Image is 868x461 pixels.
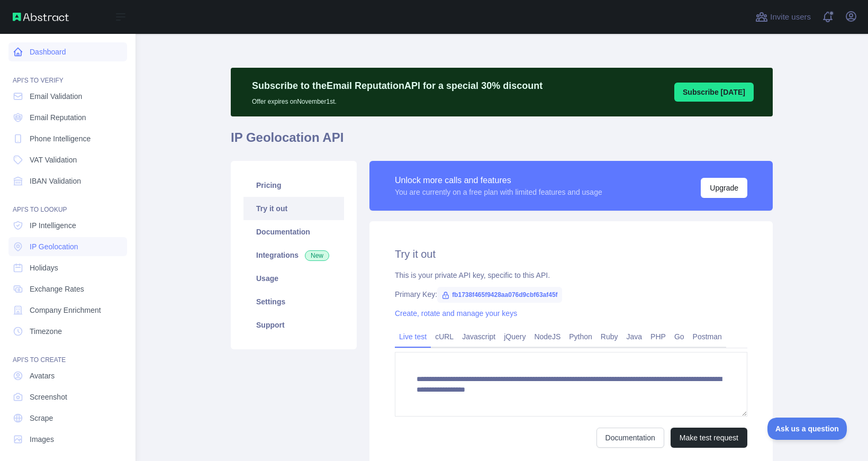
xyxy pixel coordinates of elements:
span: Phone Intelligence [30,133,91,144]
a: Pricing [243,174,344,197]
span: IP Intelligence [30,220,76,231]
a: Scrape [8,409,127,428]
span: IP Geolocation [30,241,78,252]
a: Python [565,328,596,345]
div: API'S TO LOOKUP [8,193,127,214]
button: Upgrade [701,178,747,198]
a: Usage [243,267,344,290]
p: Offer expires on November 1st. [252,93,542,106]
a: Screenshot [8,387,127,406]
a: Email Validation [8,87,127,106]
a: Try it out [243,197,344,220]
h2: Try it out [395,247,747,261]
a: Live test [395,328,431,345]
span: Email Validation [30,91,82,102]
span: Scrape [30,413,53,423]
p: Subscribe to the Email Reputation API for a special 30 % discount [252,78,542,93]
a: Integrations New [243,243,344,267]
div: Primary Key: [395,289,747,300]
iframe: Toggle Customer Support [767,418,847,440]
a: Dashboard [8,42,127,61]
span: fb1738f465f9428aa076d9cbf63af45f [437,287,562,303]
a: VAT Validation [8,150,127,169]
a: NodeJS [530,328,565,345]
a: Exchange Rates [8,279,127,299]
span: Invite users [770,11,811,23]
a: Support [243,313,344,337]
span: Avatars [30,370,55,381]
span: New [305,250,329,261]
a: jQuery [500,328,530,345]
span: Company Enrichment [30,305,101,315]
a: IP Geolocation [8,237,127,256]
a: IBAN Validation [8,171,127,191]
a: cURL [431,328,458,345]
a: Timezone [8,322,127,341]
div: API'S TO VERIFY [8,64,127,85]
a: Avatars [8,366,127,385]
span: Email Reputation [30,112,86,123]
span: VAT Validation [30,155,77,165]
a: Documentation [243,220,344,243]
div: This is your private API key, specific to this API. [395,270,747,281]
button: Make test request [671,428,747,448]
h1: IP Geolocation API [231,129,773,155]
span: Screenshot [30,392,67,402]
button: Subscribe [DATE] [674,83,754,102]
a: Settings [243,290,344,313]
span: IBAN Validation [30,176,81,186]
button: Invite users [753,8,813,25]
a: Create, rotate and manage your keys [395,309,517,318]
a: Images [8,430,127,449]
a: Email Reputation [8,108,127,127]
a: PHP [646,328,670,345]
a: Javascript [458,328,500,345]
a: Go [670,328,689,345]
a: Documentation [596,428,664,448]
a: Company Enrichment [8,301,127,320]
span: Images [30,434,54,445]
div: You are currently on a free plan with limited features and usage [395,187,602,197]
a: Java [622,328,647,345]
img: Abstract API [13,13,69,21]
a: Phone Intelligence [8,129,127,148]
span: Holidays [30,263,58,273]
span: Exchange Rates [30,284,84,294]
a: Ruby [596,328,622,345]
span: Timezone [30,326,62,337]
div: API'S TO CREATE [8,343,127,364]
a: IP Intelligence [8,216,127,235]
a: Postman [689,328,726,345]
div: Unlock more calls and features [395,174,602,187]
a: Holidays [8,258,127,277]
